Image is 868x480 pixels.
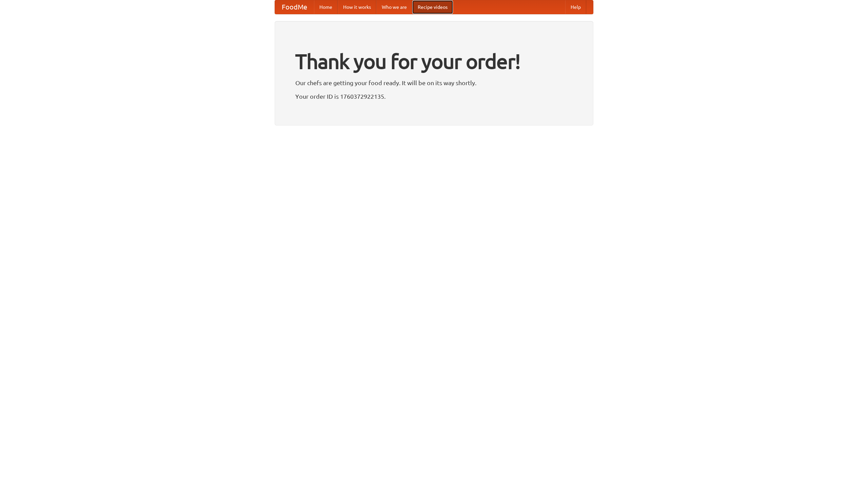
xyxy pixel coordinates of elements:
a: Home [314,0,338,14]
a: FoodMe [275,0,314,14]
h1: Thank you for your order! [295,45,573,78]
p: Our chefs are getting your food ready. It will be on its way shortly. [295,78,573,88]
p: Your order ID is 1760372922135. [295,91,573,101]
a: How it works [338,0,376,14]
a: Recipe videos [412,0,453,14]
a: Who we are [376,0,412,14]
a: Help [565,0,586,14]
